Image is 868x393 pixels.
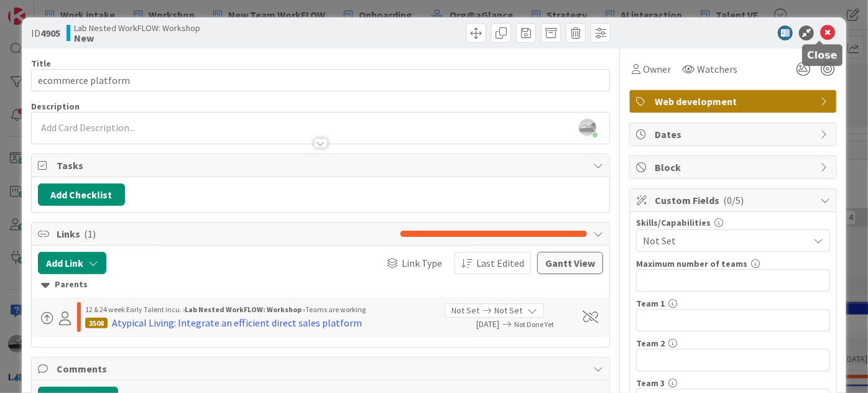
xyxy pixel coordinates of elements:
[643,233,808,248] span: Not Set
[85,305,185,314] span: 12 & 24 week Early Talent incu. ›
[537,252,603,274] button: Gantt View
[451,304,479,317] span: Not Set
[31,101,80,112] span: Description
[41,278,600,292] div: Parents
[643,62,671,76] span: Owner
[494,304,522,317] span: Not Set
[74,33,200,43] b: New
[38,252,106,274] button: Add Link
[636,298,665,309] label: Team 1
[40,27,60,39] b: 4905
[697,62,737,76] span: Watchers
[112,315,362,330] div: Atypical Living: Integrate an efficient direct sales platform
[31,25,60,40] span: ID
[455,252,531,274] button: Last Edited
[57,361,587,376] span: Comments
[636,258,747,269] label: Maximum number of teams
[38,183,125,206] button: Add Checklist
[514,320,554,329] span: Not Done Yet
[57,158,587,173] span: Tasks
[579,119,596,136] img: jIClQ55mJEe4la83176FWmfCkxn1SgSj.jpg
[807,49,838,61] h5: Close
[185,305,305,314] b: Lab Nested WorkFLOW: Workshop ›
[74,23,200,33] span: Lab Nested WorkFLOW: Workshop
[85,318,108,328] div: 3508
[636,377,665,389] label: Team 3
[31,69,610,91] input: type card name here...
[402,256,442,270] span: Link Type
[445,318,499,331] span: [DATE]
[636,338,665,349] label: Team 2
[57,226,394,241] span: Links
[655,94,814,109] span: Web development
[31,58,51,69] label: Title
[305,305,366,314] span: Teams are working
[655,160,814,175] span: Block
[655,127,814,142] span: Dates
[723,194,744,206] span: ( 0/5 )
[476,256,524,270] span: Last Edited
[655,193,814,208] span: Custom Fields
[636,218,830,227] div: Skills/Capabilities
[84,228,96,240] span: ( 1 )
